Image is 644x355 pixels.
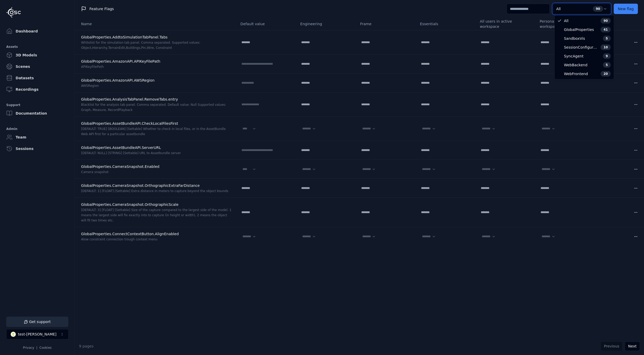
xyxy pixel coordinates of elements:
[564,27,594,32] span: GlobalProperties
[601,44,611,50] div: 10
[564,54,583,59] span: SyncAgent
[601,18,611,24] div: 90
[564,71,588,76] span: WebFrontend
[564,36,585,41] span: SandboxVis
[564,18,568,23] span: All
[603,53,610,59] div: 9
[603,62,610,68] div: 5
[601,27,611,32] div: 41
[603,36,610,41] div: 5
[601,71,611,77] div: 20
[564,45,599,50] span: SessionConfiguration
[564,62,587,68] span: WebBackend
